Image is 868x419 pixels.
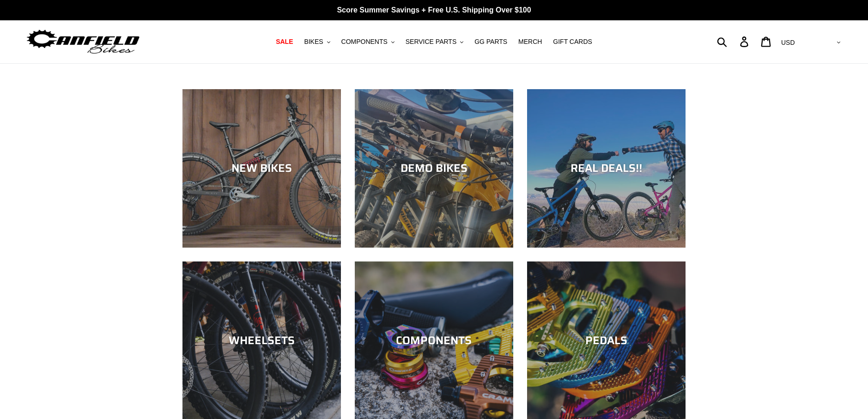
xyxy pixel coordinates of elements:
[527,89,686,248] a: REAL DEALS!!
[514,36,546,48] a: MERCH
[406,38,456,46] span: SERVICE PARTS
[276,38,293,46] span: SALE
[553,38,592,46] span: GIFT CARDS
[355,162,513,175] div: DEMO BIKES
[182,162,341,175] div: NEW BIKES
[474,38,507,46] span: GG PARTS
[182,334,341,347] div: WHEELSETS
[722,31,746,52] input: Search
[341,38,388,46] span: COMPONENTS
[337,36,399,48] button: COMPONENTS
[355,89,513,248] a: DEMO BIKES
[355,334,513,347] div: COMPONENTS
[518,38,542,46] span: MERCH
[527,162,686,175] div: REAL DEALS!!
[271,36,297,48] a: SALE
[25,27,141,56] img: Canfield Bikes
[527,334,686,347] div: PEDALS
[470,36,512,48] a: GG PARTS
[299,36,334,48] button: BIKES
[304,38,323,46] span: BIKES
[548,36,597,48] a: GIFT CARDS
[182,89,341,248] a: NEW BIKES
[401,36,468,48] button: SERVICE PARTS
